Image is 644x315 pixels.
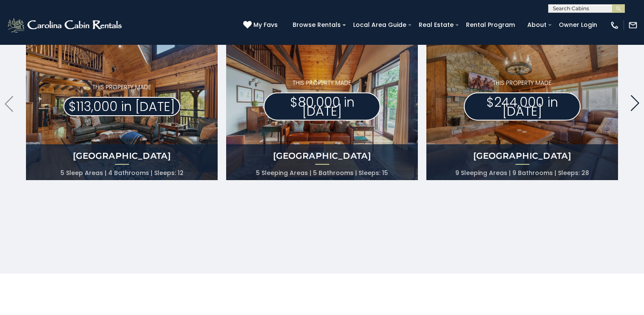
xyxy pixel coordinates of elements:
li: 9 Sleeping Areas [455,167,511,179]
p: $80,000 in [DATE] [264,93,380,121]
p: THIS PROPERTY MADE [464,79,581,87]
a: THIS PROPERTY MADE $244,000 in [DATE] [GEOGRAPHIC_DATA] 9 Sleeping Areas 9 Bathrooms Sleeps: 28 [426,31,618,180]
li: 4 Bathrooms [108,167,152,179]
img: White-1-2.png [6,17,124,34]
img: phone-regular-white.png [610,20,619,30]
span: My Favs [253,20,278,29]
a: About [523,18,551,32]
li: Sleeps: 28 [558,167,589,179]
li: 9 Bathrooms [512,167,556,179]
h4: [GEOGRAPHIC_DATA] [426,150,618,162]
a: Local Area Guide [349,18,411,32]
li: Sleeps: 15 [359,167,388,179]
p: $244,000 in [DATE] [464,93,581,121]
a: My Favs [243,20,280,30]
p: THIS PROPERTY MADE [63,83,180,92]
h4: [GEOGRAPHIC_DATA] [26,150,218,162]
li: Sleeps: 12 [154,167,184,179]
h4: [GEOGRAPHIC_DATA] [226,150,418,162]
a: THIS PROPERTY MADE $80,000 in [DATE] [GEOGRAPHIC_DATA] 5 Sleeping Areas 5 Bathrooms Sleeps: 15 [226,31,418,180]
a: Owner Login [555,18,601,32]
a: Real Estate [414,18,458,32]
a: Browse Rentals [288,18,345,32]
a: Rental Program [462,18,519,32]
a: THIS PROPERTY MADE $113,000 in [DATE] [GEOGRAPHIC_DATA] 5 Sleep Areas 4 Bathrooms Sleeps: 12 [26,31,218,180]
p: THIS PROPERTY MADE [264,79,380,87]
li: 5 Sleep Areas [60,167,106,179]
p: $113,000 in [DATE] [63,97,180,116]
img: mail-regular-white.png [628,20,638,30]
li: 5 Bathrooms [313,167,357,179]
li: 5 Sleeping Areas [256,167,311,179]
